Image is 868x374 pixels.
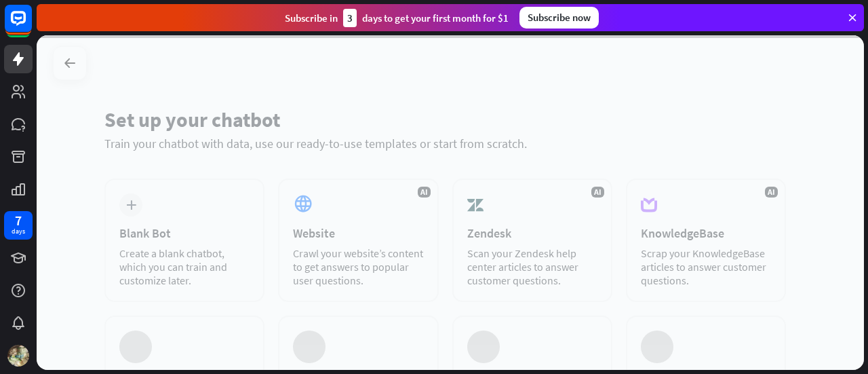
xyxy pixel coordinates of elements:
[4,211,33,240] a: 7 days
[12,227,25,236] div: days
[343,9,357,27] div: 3
[15,214,22,227] div: 7
[519,7,599,29] div: Subscribe now
[285,9,509,27] div: Subscribe in days to get your first month for $1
